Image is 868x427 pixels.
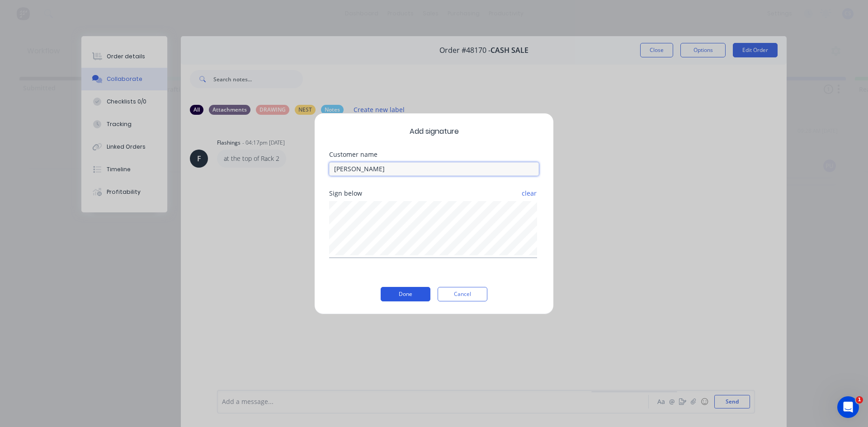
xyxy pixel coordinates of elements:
[329,151,539,158] div: Customer name
[381,287,430,301] button: Done
[329,190,539,197] div: Sign below
[837,396,859,418] iframe: Intercom live chat
[521,185,537,202] button: clear
[329,126,539,137] span: Add signature
[856,396,863,404] span: 1
[438,287,487,301] button: Cancel
[329,162,539,176] input: Enter customer name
